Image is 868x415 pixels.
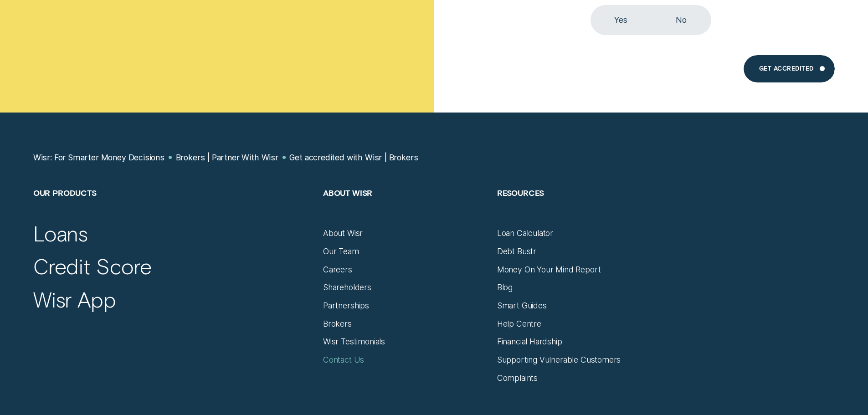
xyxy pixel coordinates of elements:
[323,228,363,238] a: About Wisr
[744,55,835,82] button: Get Accredited
[497,373,538,383] a: Complaints
[497,246,536,256] a: Debt Bustr
[497,265,601,275] a: Money On Your Mind Report
[497,301,547,311] a: Smart Guides
[33,153,164,163] a: Wisr: For Smarter Money Decisions
[651,5,711,35] label: No
[323,319,352,329] a: Brokers
[33,188,313,228] h2: Our Products
[497,282,513,292] a: Blog
[497,228,553,238] a: Loan Calculator
[33,220,88,246] a: Loans
[591,5,651,35] label: Yes
[176,153,278,163] a: Brokers | Partner With Wisr
[323,188,487,228] h2: About Wisr
[497,337,562,347] a: Financial Hardship
[323,355,364,365] a: Contact Us
[497,319,541,329] a: Help Centre
[323,246,359,256] a: Our Team
[289,153,418,163] a: Get accredited with Wisr | Brokers
[323,265,352,275] a: Careers
[323,337,385,347] a: Wisr Testimonials
[33,253,152,279] a: Credit Score
[497,188,661,228] h2: Resources
[323,282,371,292] a: Shareholders
[33,286,116,312] a: Wisr App
[323,301,369,311] a: Partnerships
[497,355,621,365] a: Supporting Vulnerable Customers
